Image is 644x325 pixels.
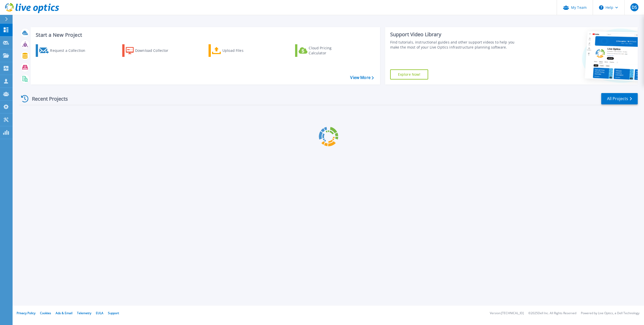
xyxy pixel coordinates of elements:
div: Recent Projects [19,93,75,105]
li: © 2025 Dell Inc. All Rights Reserved [528,312,576,315]
li: Powered by Live Optics, a Dell Technology [581,312,639,315]
a: Explore Now! [390,69,428,79]
a: View More [350,75,374,80]
div: Find tutorials, instructional guides and other support videos to help you make the most of your L... [390,40,521,50]
a: Support [108,311,119,315]
a: Request a Collection [36,44,92,57]
div: Cloud Pricing Calculator [309,46,349,56]
div: Download Collector [135,46,175,56]
li: Version: [TECHNICAL_ID] [490,312,524,315]
h3: Start a New Project [36,32,374,38]
div: Support Video Library [390,31,521,38]
div: Request a Collection [50,46,90,56]
a: Download Collector [122,44,178,57]
a: Privacy Policy [17,311,35,315]
a: All Projects [601,93,638,104]
div: Upload Files [222,46,263,56]
a: Upload Files [209,44,265,57]
a: Cloud Pricing Calculator [295,44,351,57]
span: DS [632,5,637,9]
a: Cookies [40,311,51,315]
a: EULA [96,311,103,315]
a: Telemetry [77,311,91,315]
a: Ads & Email [56,311,72,315]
